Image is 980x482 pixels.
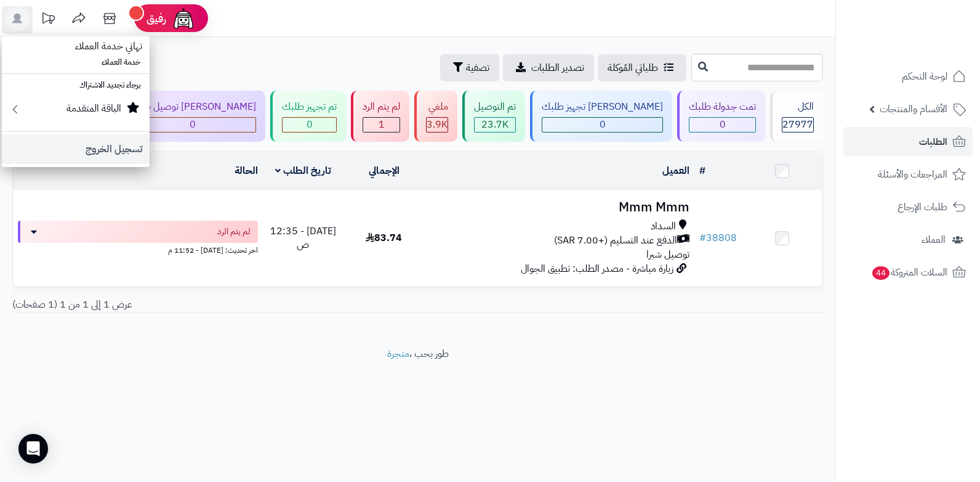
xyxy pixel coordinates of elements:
div: تمت جدولة طلبك [689,100,756,114]
div: عرض 1 إلى 1 من 1 (1 صفحات) [3,298,418,312]
button: تصفية [440,54,499,81]
div: [PERSON_NAME] توصيل طلبك [129,100,256,114]
a: تحديثات المنصة [33,6,63,34]
span: العملاء [922,231,946,248]
div: 0 [129,118,255,132]
a: العميل [662,163,689,178]
a: تصدير الطلبات [503,54,594,81]
span: 0 [307,117,313,132]
li: خدمة العملاء [2,54,150,71]
h3: Mmm Mmm [430,200,689,214]
span: الدفع عند التسليم (+7.00 SAR) [554,234,677,248]
a: طلباتي المُوكلة [598,54,686,81]
span: الطلبات [919,133,947,150]
span: تصدير الطلبات [531,60,584,75]
div: تم التوصيل [474,100,516,114]
span: لوحة التحكم [902,68,947,85]
span: السداد [651,219,676,234]
a: تم التوصيل 23.7K [460,91,528,142]
a: الإجمالي [369,163,400,178]
div: [PERSON_NAME] تجهيز طلبك [542,100,663,114]
img: logo-2.png [896,9,968,35]
a: تسجيل الخروج [2,134,150,164]
div: 1 [363,118,400,132]
div: 0 [689,118,755,132]
span: تهاني خدمة العملاء [68,31,150,61]
div: 0 [283,118,336,132]
a: الطلبات [843,127,973,157]
span: 27977 [782,117,813,132]
a: تاريخ الطلب [275,163,331,178]
div: 23748 [475,118,515,132]
small: الباقة المتقدمة [66,101,121,116]
div: اخر تحديث: [DATE] - 11:52 م [18,243,258,256]
span: 0 [600,117,606,132]
span: 0 [720,117,726,132]
a: لم يتم الرد 1 [348,91,412,142]
a: # [699,163,705,178]
a: تمت جدولة طلبك 0 [675,91,768,142]
a: الباقة المتقدمة [2,94,150,129]
span: توصيل شبرا [646,247,689,262]
span: رفيق [147,11,166,26]
span: السلات المتروكة [871,264,947,281]
a: العملاء [843,225,973,255]
span: 0 [190,117,196,132]
span: لم يتم الرد [217,226,251,238]
span: زيارة مباشرة - مصدر الطلب: تطبيق الجوال [521,261,673,276]
a: الكل27977 [768,91,825,142]
a: تم تجهيز طلبك 0 [268,91,348,142]
div: لم يتم الرد [363,100,400,114]
a: المراجعات والأسئلة [843,160,973,189]
span: [DATE] - 12:35 ص [270,224,336,253]
a: [PERSON_NAME] توصيل طلبك 0 [114,91,268,142]
li: برجاء تجديد الاشتراك [2,76,150,94]
a: [PERSON_NAME] تجهيز طلبك 0 [528,91,675,142]
a: ملغي 3.9K [412,91,460,142]
a: السلات المتروكة44 [843,258,973,287]
span: 83.74 [366,231,402,245]
div: 0 [542,118,662,132]
span: 3.9K [427,117,448,132]
span: 1 [379,117,385,132]
span: المراجعات والأسئلة [878,166,947,183]
span: # [699,231,706,245]
span: 23.7K [481,117,508,132]
span: طلباتي المُوكلة [608,60,658,75]
div: Open Intercom Messenger [18,434,48,464]
a: لوحة التحكم [843,62,973,91]
div: 3853 [427,118,448,132]
a: متجرة [387,346,409,361]
a: #38808 [699,231,737,245]
span: طلبات الإرجاع [898,198,947,216]
span: الأقسام والمنتجات [880,100,947,118]
span: 44 [872,266,890,280]
a: الحالة [235,163,258,178]
img: ai-face.png [171,6,196,31]
div: تم تجهيز طلبك [282,100,337,114]
div: ملغي [426,100,448,114]
span: تصفية [466,60,489,75]
a: طلبات الإرجاع [843,192,973,222]
div: الكل [782,100,814,114]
